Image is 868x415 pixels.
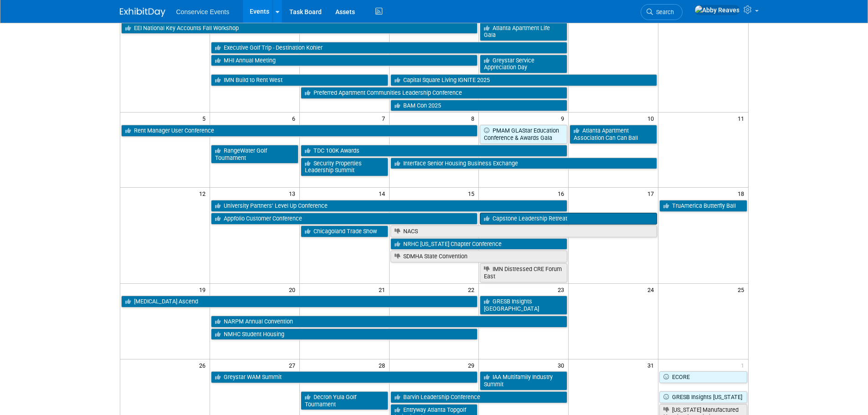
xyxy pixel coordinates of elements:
[176,8,230,15] span: Conservice Events
[390,391,568,403] a: Barvin Leadership Conference
[288,188,299,199] span: 13
[470,113,478,124] span: 8
[390,74,657,86] a: Capital Square Living IGNITE 2025
[198,284,210,295] span: 19
[737,113,748,124] span: 11
[301,391,388,410] a: Decron Yula Golf Tournament
[557,188,568,199] span: 16
[121,296,478,307] a: [MEDICAL_DATA] Ascend
[390,251,568,262] a: SDMHA State Convention
[211,42,567,54] a: Executive Golf Trip - Destination Kohler
[378,188,389,199] span: 14
[659,391,747,403] a: GRESB Insights [US_STATE]
[467,188,478,199] span: 15
[291,113,299,124] span: 6
[737,284,748,295] span: 25
[647,188,658,199] span: 17
[653,9,674,15] span: Search
[198,359,210,371] span: 26
[288,359,299,371] span: 27
[211,55,478,67] a: MHI Annual Meeting
[390,238,568,250] a: NRHC [US_STATE] Chapter Conference
[390,225,657,237] a: NACS
[480,22,567,41] a: Atlanta Apartment Life Gala
[480,296,567,314] a: GRESB Insights [GEOGRAPHIC_DATA]
[480,263,567,282] a: IMN Distressed CRE Forum East
[301,87,568,99] a: Preferred Apartment Communities Leadership Conference
[120,8,165,17] img: ExhibitDay
[121,22,478,34] a: EEI National Key Accounts Fall Workshop
[211,328,478,340] a: NMHC Student Housing
[647,359,658,371] span: 31
[560,113,568,124] span: 9
[201,113,210,124] span: 5
[378,284,389,295] span: 21
[211,145,298,164] a: RangeWater Golf Tournament
[659,371,747,383] a: ECORE
[480,371,567,390] a: IAA Multifamily Industry Summit
[659,200,747,212] a: TruAmerica Butterfly Ball
[641,4,683,20] a: Search
[211,200,567,212] a: University Partners’ Level Up Conference
[301,158,388,176] a: Security Properties Leadership Summit
[570,125,657,143] a: Atlanta Apartment Association Can Can Ball
[647,113,658,124] span: 10
[557,284,568,295] span: 23
[378,359,389,371] span: 28
[740,359,748,371] span: 1
[480,213,657,225] a: Capstone Leadership Retreat
[694,5,740,15] img: Abby Reaves
[467,359,478,371] span: 29
[467,284,478,295] span: 22
[301,225,388,237] a: Chicagoland Trade Show
[390,158,657,169] a: Interface Senior Housing Business Exchange
[381,113,389,124] span: 7
[480,125,567,143] a: PMAM GLAStar Education Conference & Awards Gala
[198,188,210,199] span: 12
[288,284,299,295] span: 20
[121,125,478,137] a: Rent Manager User Conference
[211,74,388,86] a: IMN Build to Rent West
[211,213,478,225] a: Appfolio Customer Conference
[301,145,568,157] a: TDC 100K Awards
[480,55,567,73] a: Greystar Service Appreciation Day
[211,316,567,328] a: NARPM Annual Convention
[557,359,568,371] span: 30
[211,371,478,383] a: Greystar WAM Summit
[737,188,748,199] span: 18
[390,100,568,112] a: BAM Con 2025
[647,284,658,295] span: 24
